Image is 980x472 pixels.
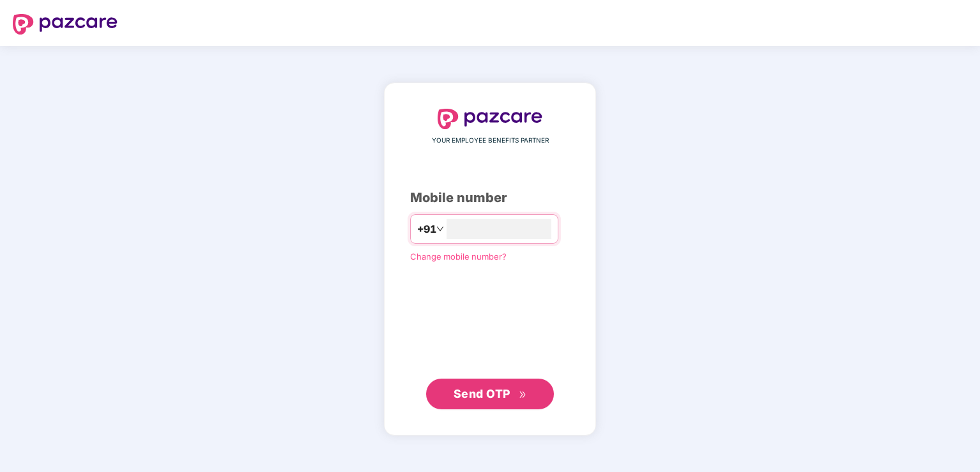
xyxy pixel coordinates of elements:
[454,387,510,400] span: Send OTP
[410,251,507,262] a: Change mobile number?
[436,225,444,233] span: down
[432,136,549,146] span: YOUR EMPLOYEE BENEFITS PARTNER
[13,14,118,35] img: logo
[519,391,527,399] span: double-right
[410,188,570,208] div: Mobile number
[438,109,542,129] img: logo
[426,379,554,409] button: Send OTPdouble-right
[417,221,436,237] span: +91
